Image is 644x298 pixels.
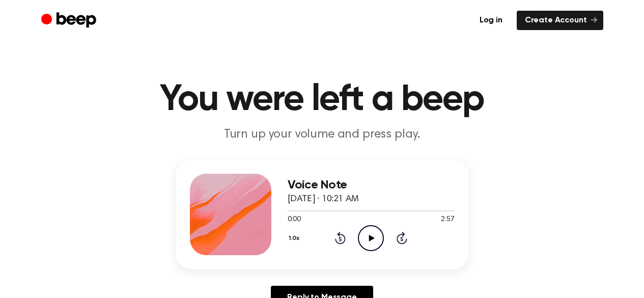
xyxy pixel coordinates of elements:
[62,82,583,118] h1: You were left a beep
[517,11,603,30] a: Create Account
[471,11,511,30] a: Log in
[288,195,359,204] span: [DATE] · 10:21 AM
[288,230,303,247] button: 1.0x
[441,214,454,225] span: 2:57
[288,178,455,192] h3: Voice Note
[288,214,301,225] span: 0:00
[41,11,99,31] a: Beep
[127,126,518,143] p: Turn up your volume and press play.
